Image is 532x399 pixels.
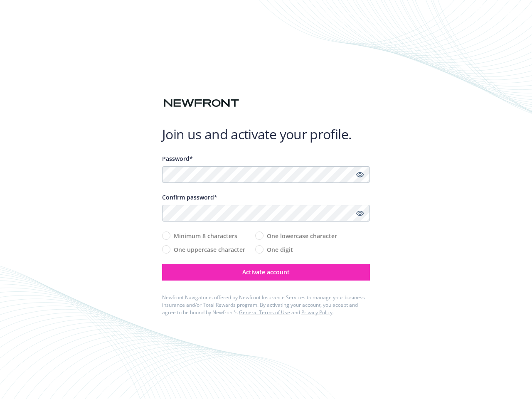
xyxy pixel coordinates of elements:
span: Activate account [242,268,290,276]
img: Newfront logo [162,96,241,111]
button: Activate account [162,264,370,281]
span: One lowercase character [267,232,337,240]
div: Newfront Navigator is offered by Newfront Insurance Services to manage your business insurance an... [162,294,370,316]
a: Show password [355,170,365,180]
a: Privacy Policy [301,309,332,316]
span: One uppercase character [174,245,245,254]
span: One digit [267,245,293,254]
span: Password* [162,155,193,163]
span: Confirm password* [162,193,217,201]
a: Show password [355,208,365,218]
a: General Terms of Use [239,309,290,316]
span: Minimum 8 characters [174,232,237,240]
h1: Join us and activate your profile. [162,126,370,143]
input: Confirm your unique password... [162,205,370,222]
input: Enter a unique password... [162,166,370,183]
